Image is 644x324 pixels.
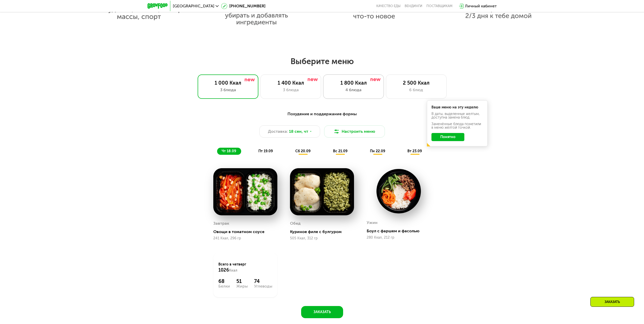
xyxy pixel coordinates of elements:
div: 2 500 Ккал [391,80,441,86]
div: Овощи в томатном соусе [213,229,281,234]
a: [PHONE_NUMBER] [221,3,265,9]
div: Заменённые блюда пометили в меню жёлтой точкой. [431,122,483,129]
div: 6 блюд [391,87,441,93]
div: 4 блюда [328,87,379,93]
span: 1026 [218,267,229,273]
div: 1 400 Ккал [266,80,316,86]
div: Обед [290,220,301,227]
div: Ваше меню на эту неделю [431,106,483,109]
div: 241 Ккал, 296 гр [213,236,277,240]
div: Всего в четверг [218,262,272,273]
h2: Выберите меню [16,56,628,66]
div: Заказать [590,297,634,307]
div: Боул с фаршем и фасолью [367,228,435,234]
div: 280 Ккал, 212 гр [367,236,431,240]
div: Личный кабинет [465,3,497,9]
span: чт 18.09 [222,149,236,153]
div: Завтрак [213,220,229,227]
div: В даты, выделенные желтым, доступна замена блюд. [431,112,483,119]
div: Ужин [367,219,378,226]
span: вт 23.09 [407,149,422,153]
span: 18 сен, чт [289,128,308,135]
div: 68 [218,278,230,284]
button: Настроить меню [324,125,385,138]
div: 505 Ккал, 312 гр [290,236,354,240]
div: 3 блюда [203,87,253,93]
span: Ккал [229,268,237,273]
div: 1 800 Ккал [328,80,379,86]
div: 74 [254,278,272,284]
div: поставщикам [426,4,452,8]
div: Белки [218,284,230,288]
div: Похудение и поддержание формы [172,111,472,117]
span: Доставка: [268,128,288,135]
span: [GEOGRAPHIC_DATA] [173,4,214,8]
span: вс 21.09 [333,149,347,153]
button: Понятно [431,133,464,141]
div: 3 блюда [266,87,316,93]
button: Заказать [301,306,343,318]
div: Жиры [236,284,248,288]
a: Качество еды [376,4,401,8]
div: Углеводы [254,284,272,288]
span: пт 19.09 [258,149,273,153]
a: Вендинги [405,4,422,8]
div: 1 000 Ккал [203,80,253,86]
span: пн 22.09 [370,149,385,153]
div: Куриное филе с булгуром [290,229,358,234]
div: 51 [236,278,248,284]
span: сб 20.09 [295,149,310,153]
